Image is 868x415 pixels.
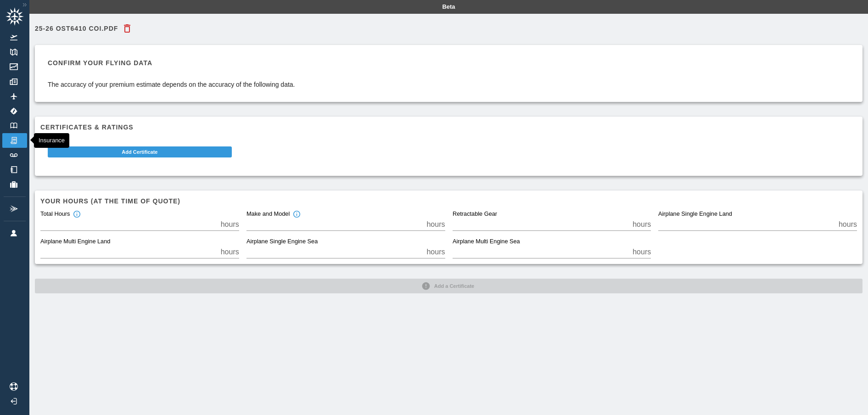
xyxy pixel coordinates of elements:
label: Airplane Single Engine Sea [246,238,318,246]
label: Airplane Multi Engine Land [40,238,110,246]
label: Retractable Gear [453,210,497,219]
p: hours [221,247,239,258]
h6: 25-26 OST6410 COI.pdf [35,25,118,32]
div: Make and Model [246,210,301,219]
h6: Your hours (at the time of quote) [40,196,857,206]
p: hours [426,247,445,258]
label: Airplane Single Engine Land [658,210,732,219]
p: The accuracy of your premium estimate depends on the accuracy of the following data. [48,80,295,89]
p: hours [633,247,651,258]
svg: Total hours in the make and model of the insured aircraft [292,210,301,219]
p: hours [221,219,239,230]
button: Add Certificate [48,146,232,157]
div: Total Hours [40,210,81,219]
label: Airplane Multi Engine Sea [453,238,520,246]
h6: Confirm your flying data [48,58,295,68]
p: hours [839,219,857,230]
svg: Total hours in fixed-wing aircraft [73,210,81,219]
p: hours [633,219,651,230]
h6: Certificates & Ratings [40,122,857,132]
p: hours [426,219,445,230]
